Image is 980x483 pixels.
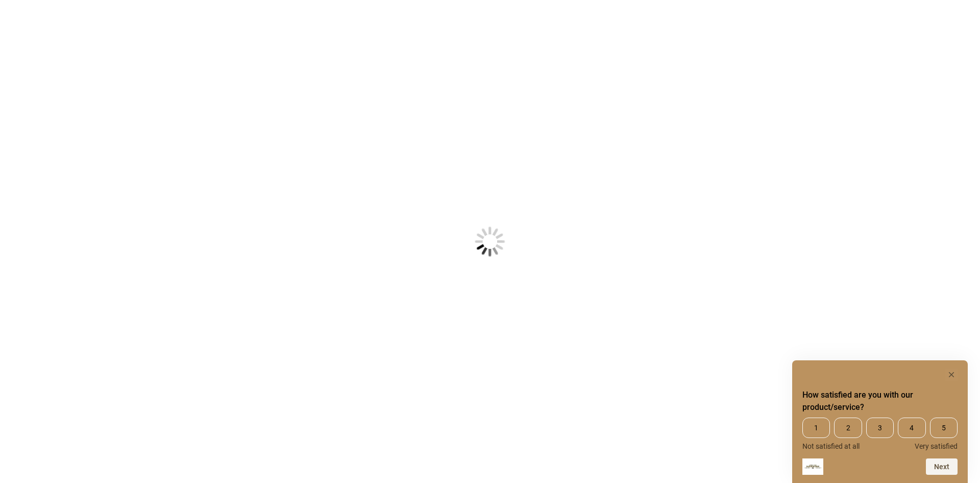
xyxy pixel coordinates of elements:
span: 5 [930,418,958,438]
button: Next question [926,458,958,475]
img: Loading [425,176,555,307]
span: Very satisfied [915,442,958,450]
span: 1 [802,418,830,438]
span: Not satisfied at all [802,442,860,450]
span: 4 [898,418,925,438]
h2: How satisfied are you with our product/service? Select an option from 1 to 5, with 1 being Not sa... [802,389,958,413]
button: Hide survey [945,369,958,381]
div: How satisfied are you with our product/service? Select an option from 1 to 5, with 1 being Not sa... [802,369,958,475]
span: 2 [834,418,862,438]
span: 3 [866,418,894,438]
div: How satisfied are you with our product/service? Select an option from 1 to 5, with 1 being Not sa... [802,418,958,450]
